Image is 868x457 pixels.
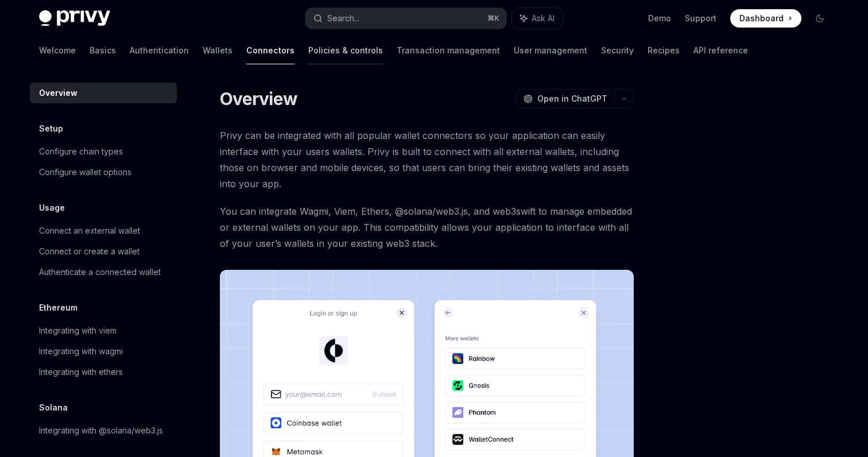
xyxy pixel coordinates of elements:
[39,10,110,26] img: dark logo
[39,301,77,315] h5: Ethereum
[601,37,634,64] a: Security
[397,37,500,64] a: Transaction management
[39,86,77,100] div: Overview
[30,220,177,241] a: Connect an external wallet
[39,122,63,135] h5: Setup
[30,262,177,282] a: Authenticate a connected wallet
[220,203,634,251] span: You can integrate Wagmi, Viem, Ethers, @solana/web3.js, and web3swift to manage embedded or exter...
[39,245,139,258] div: Connect or create a wallet
[537,93,607,104] span: Open in ChatGPT
[685,13,716,24] a: Support
[39,37,76,64] a: Welcome
[30,320,177,341] a: Integrating with viem
[30,362,177,382] a: Integrating with ethers
[39,201,65,215] h5: Usage
[39,165,131,179] div: Configure wallet options
[648,13,671,24] a: Demo
[220,127,634,192] span: Privy can be integrated with all popular wallet connectors so your application can easily interfa...
[30,420,177,441] a: Integrating with @solana/web3.js
[308,37,383,64] a: Policies & controls
[487,14,499,23] span: ⌘ K
[220,88,297,109] h1: Overview
[39,224,140,238] div: Connect an external wallet
[327,11,359,25] div: Search...
[739,13,784,24] span: Dashboard
[516,89,614,109] button: Open in ChatGPT
[30,141,177,162] a: Configure chain types
[90,37,116,64] a: Basics
[130,37,189,64] a: Authentication
[514,37,587,64] a: User management
[693,37,748,64] a: API reference
[305,8,506,29] button: Search...⌘K
[532,13,555,24] span: Ask AI
[30,241,177,262] a: Connect or create a wallet
[39,265,161,279] div: Authenticate a connected wallet
[30,83,177,103] a: Overview
[648,37,680,64] a: Recipes
[39,401,68,415] h5: Solana
[39,344,123,358] div: Integrating with wagmi
[246,37,294,64] a: Connectors
[730,9,801,28] a: Dashboard
[30,162,177,183] a: Configure wallet options
[203,37,232,64] a: Wallets
[39,324,117,338] div: Integrating with viem
[30,341,177,362] a: Integrating with wagmi
[39,365,123,379] div: Integrating with ethers
[39,424,163,437] div: Integrating with @solana/web3.js
[512,8,563,29] button: Ask AI
[39,145,123,158] div: Configure chain types
[811,9,829,28] button: Toggle dark mode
